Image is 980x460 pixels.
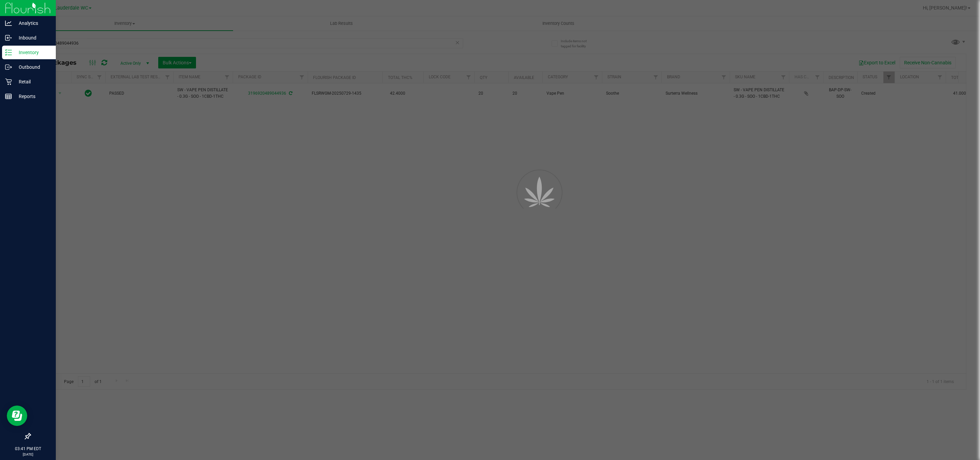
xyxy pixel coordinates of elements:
[5,34,12,41] inline-svg: Inbound
[12,78,53,86] p: Retail
[5,93,12,100] inline-svg: Reports
[3,452,53,457] p: [DATE]
[12,19,53,27] p: Analytics
[5,20,12,27] inline-svg: Analytics
[12,63,53,71] p: Outbound
[5,49,12,56] inline-svg: Inventory
[12,34,53,42] p: Inbound
[12,92,53,100] p: Reports
[5,78,12,85] inline-svg: Retail
[7,406,27,426] iframe: Resource center
[5,64,12,70] inline-svg: Outbound
[3,446,53,452] p: 03:41 PM EDT
[12,48,53,57] p: Inventory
